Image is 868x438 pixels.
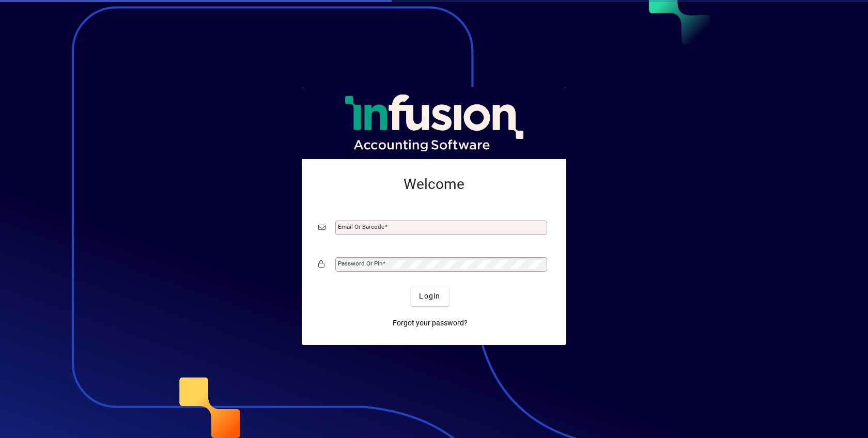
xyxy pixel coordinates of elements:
mat-label: Email or Barcode [338,223,384,230]
span: Forgot your password? [393,318,468,328]
a: Forgot your password? [389,314,472,333]
span: Login [419,291,440,302]
mat-label: Password or Pin [338,260,382,267]
button: Login [411,287,448,306]
h2: Welcome [318,176,550,193]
